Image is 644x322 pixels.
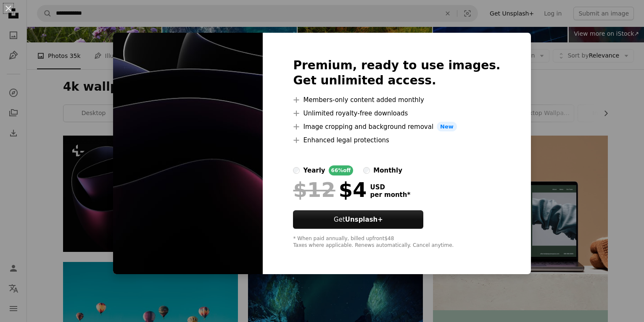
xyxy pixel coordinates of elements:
li: Members-only content added monthly [293,95,500,105]
li: Unlimited royalty-free downloads [293,108,500,118]
h2: Premium, ready to use images. Get unlimited access. [293,58,500,88]
span: USD [370,183,410,191]
button: GetUnsplash+ [293,210,423,229]
strong: Unsplash+ [345,216,383,223]
input: yearly66%off [293,167,300,174]
input: monthly [363,167,370,174]
div: * When paid annually, billed upfront $48 Taxes where applicable. Renews automatically. Cancel any... [293,236,500,249]
li: Enhanced legal protections [293,135,500,145]
li: Image cropping and background removal [293,122,500,132]
div: 66% off [329,165,354,175]
span: $12 [293,179,335,201]
div: yearly [303,165,325,175]
span: per month * [370,191,410,199]
div: monthly [373,165,402,175]
div: $4 [293,179,367,201]
img: premium_photo-1685793804465-b12bbd8b7281 [113,33,263,275]
span: New [437,122,457,132]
